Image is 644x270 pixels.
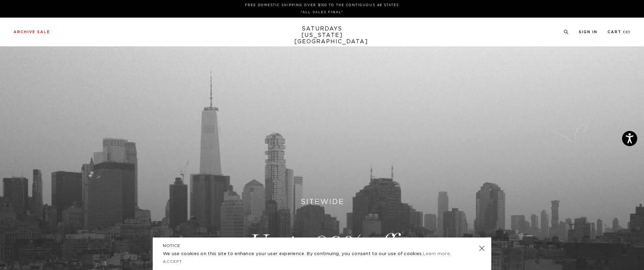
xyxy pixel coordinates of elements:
[163,260,182,264] a: Accept
[625,31,628,34] small: 0
[14,30,50,34] a: Archive Sale
[163,243,481,249] h5: NOTICE
[163,251,457,257] p: We use cookies on this site to enhance your user experience. By continuing, you consent to our us...
[16,10,628,15] p: *ALL SALES FINAL*
[608,30,630,34] a: Cart (0)
[16,3,628,8] p: FREE DOMESTIC SHIPPING OVER $150 TO THE CONTIGUOUS 48 STATES
[423,252,450,256] a: Learn more
[579,30,597,34] a: Sign In
[294,26,350,45] a: SATURDAYS[US_STATE][GEOGRAPHIC_DATA]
